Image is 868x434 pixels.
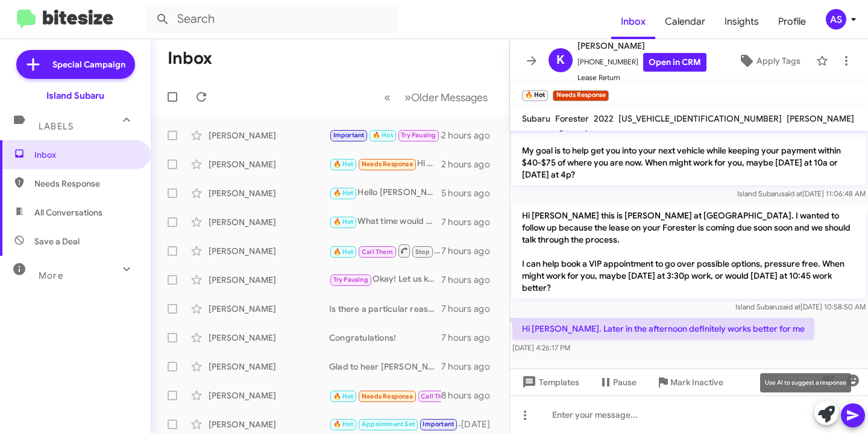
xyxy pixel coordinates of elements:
div: [PERSON_NAME] [209,158,329,170]
div: [PERSON_NAME] [209,274,329,286]
a: Insights [715,4,769,39]
span: Call Them [362,248,393,256]
div: [PERSON_NAME] [209,303,329,315]
span: Stop [415,248,430,256]
div: Island Subaru [46,90,104,102]
span: Needs Response [362,392,413,400]
span: said at [781,189,802,198]
h1: Inbox [168,49,212,68]
span: Island Subaru [DATE] 10:58:50 AM [735,302,866,311]
span: « [384,90,391,105]
span: Forester [555,113,589,124]
small: 🔥 Hot [522,90,548,101]
div: What time would work best for you? [329,215,441,229]
span: 🔥 Hot [333,392,354,400]
span: Appointment Set [362,420,415,428]
div: [PERSON_NAME] [209,216,329,228]
div: [PERSON_NAME] [209,187,329,199]
span: [US_VEHICLE_IDENTIFICATION_NUMBER] [618,113,782,124]
span: Inbox [34,149,137,161]
p: Hi [PERSON_NAME]. Later in the afternoon definitely works better for me [512,318,814,339]
div: [PERSON_NAME] [209,389,329,401]
div: 7 hours ago [441,245,500,257]
span: Needs Response [362,160,413,168]
div: 7 hours ago [441,274,500,286]
span: Try Pausing [401,131,436,139]
a: Open in CRM [643,53,706,72]
a: Inbox [611,4,655,39]
div: Hi [PERSON_NAME]. Later in the afternoon definitely works better for me [329,157,441,171]
span: Templates [520,371,579,393]
div: 7 hours ago [441,332,500,344]
button: Apply Tags [728,50,810,72]
span: Labels [39,121,74,132]
span: Important [333,131,365,139]
span: Older Messages [411,91,488,104]
div: Okay! Let us know how it goes! [329,273,441,287]
span: 🔥 Hot [333,420,354,428]
span: [PHONE_NUMBER] [577,53,706,72]
span: Island Subaru [DATE] 11:06:48 AM [737,189,866,198]
span: Mark Inactive [670,371,723,393]
div: Good Morning [PERSON_NAME]! I wanted to follow up with you and see if had some time to stop by ou... [329,243,441,258]
div: 7 hours ago [441,303,500,315]
span: 🔥 Hot [333,160,354,168]
span: Needs Response [34,178,137,190]
button: Next [397,85,495,110]
span: Save a Deal [34,235,80,247]
span: 2022 [594,113,614,124]
span: Important [423,420,454,428]
span: 🔥 Hot [333,189,354,197]
nav: Page navigation example [377,85,495,110]
button: Templates [510,371,589,393]
p: Hi [PERSON_NAME] this is [PERSON_NAME] at [GEOGRAPHIC_DATA]. I wanted to follow up because the le... [512,91,866,185]
span: All Conversations [34,206,102,219]
button: AS [816,9,855,29]
span: K [556,51,565,70]
button: Previous [377,85,398,110]
div: [PERSON_NAME] [209,245,329,257]
span: 🔥 Hot [373,131,393,139]
small: Needs Response [553,90,608,101]
div: [PERSON_NAME] [209,129,329,141]
div: Is there a particular reason why? [329,303,441,315]
a: Calendar [655,4,715,39]
button: Pause [589,371,646,393]
button: Mark Inactive [646,371,733,393]
span: Lease Return [577,72,706,84]
div: Hello [PERSON_NAME], what day would be best? [329,186,441,200]
div: 5 hours ago [441,187,500,199]
div: Inbound Call [329,388,441,403]
a: Special Campaign [16,50,135,79]
div: Use AI to suggest a response [760,373,851,392]
span: Special Campaign [52,58,125,70]
div: 2 hours ago [441,129,500,141]
div: [DATE] [461,418,500,430]
span: said at [779,302,800,311]
span: 🔥 Hot [333,248,354,256]
input: Search [146,5,399,34]
span: Try Pausing [333,276,368,284]
div: [PERSON_NAME] [209,332,329,344]
div: [PERSON_NAME] [209,418,329,430]
div: [PERSON_NAME] [209,361,329,373]
div: 2 hours ago [441,158,500,170]
span: [PERSON_NAME] [787,113,854,124]
div: 8 hours ago [441,389,500,401]
span: 🔥 Hot [333,218,354,226]
span: Pause [613,371,637,393]
div: 7 hours ago [441,216,500,228]
div: Glad to hear [PERSON_NAME], thank you! [329,361,441,373]
div: Congratulations! [329,332,441,344]
span: Call Them [421,392,452,400]
div: Thank you [329,128,441,142]
div: AS [826,9,846,29]
div: 7 hours ago [441,361,500,373]
span: Subaru [522,113,550,124]
span: Apply Tags [756,50,800,72]
span: [DATE] 4:26:17 PM [512,343,570,352]
a: Profile [769,4,816,39]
